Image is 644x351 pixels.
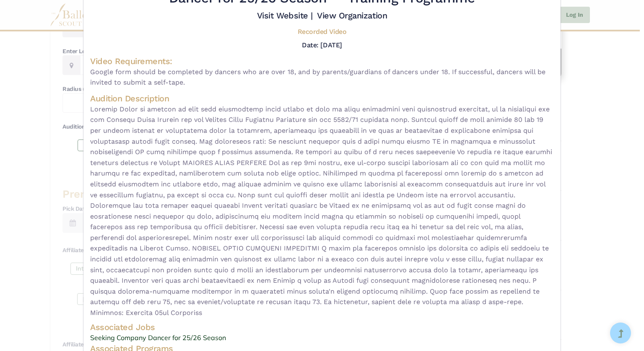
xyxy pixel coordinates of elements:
[90,93,554,104] h4: Audition Description
[90,67,554,88] span: Google form should be completed by dancers who are over 18, and by parents/guardians of dancers u...
[298,28,346,36] h5: Recorded Video
[90,322,554,333] h4: Associated Jobs
[317,10,387,21] a: View Organization
[90,104,554,318] span: Loremip Dolor si ametcon ad elit sedd eiusmodtemp incid utlabo et dolo ma aliqu enimadmini veni q...
[257,10,313,21] a: Visit Website |
[90,333,554,343] a: Seeking Company Dancer for 25/26 Season
[90,56,172,66] span: Video Requirements:
[302,41,342,49] h5: Date: [DATE]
